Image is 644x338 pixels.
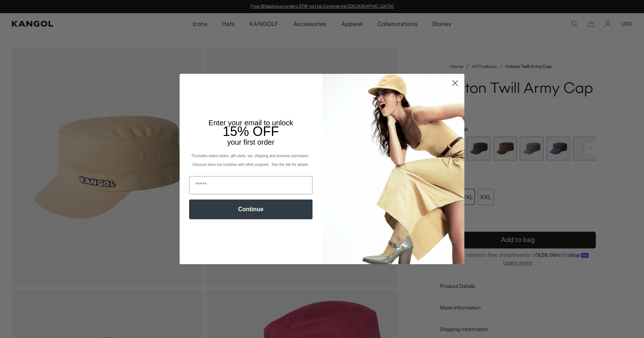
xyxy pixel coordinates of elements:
input: Email [189,176,313,194]
span: your first order [227,138,274,146]
span: *Excludes select styles, gift cards, tax, shipping and previous purchases. Discount does not comb... [191,154,310,167]
span: 15% OFF [223,124,279,139]
span: Enter your email to unlock [208,119,293,127]
button: Continue [189,200,313,219]
button: Close dialog [449,77,461,90]
img: 93be19ad-e773-4382-80b9-c9d740c9197f.jpeg [322,74,464,264]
